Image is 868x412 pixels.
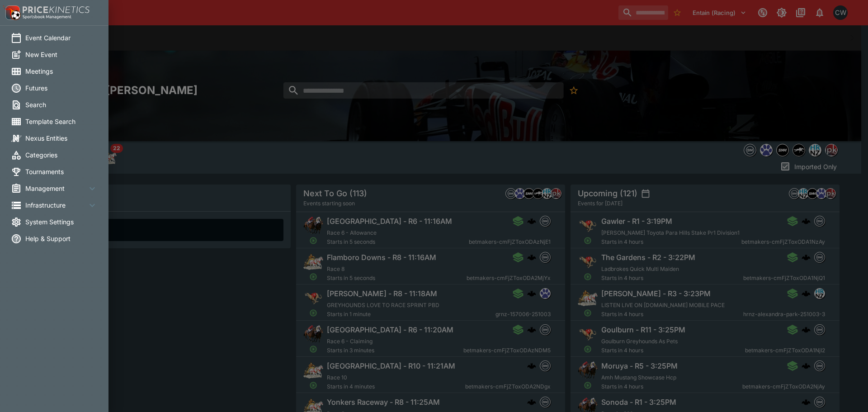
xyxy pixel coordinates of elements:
[25,83,98,93] span: Futures
[25,33,98,43] span: Event Calendar
[25,167,98,176] span: Tournaments
[25,184,87,193] span: Management
[25,234,98,243] span: Help & Support
[3,4,21,22] img: PriceKinetics Logo
[25,50,98,59] span: New Event
[25,100,98,109] span: Search
[25,217,98,227] span: System Settings
[23,15,71,19] img: Sportsbook Management
[25,117,98,126] span: Template Search
[25,150,98,160] span: Categories
[25,133,98,143] span: Nexus Entities
[25,200,87,210] span: Infrastructure
[25,66,98,76] span: Meetings
[23,6,90,13] img: PriceKinetics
